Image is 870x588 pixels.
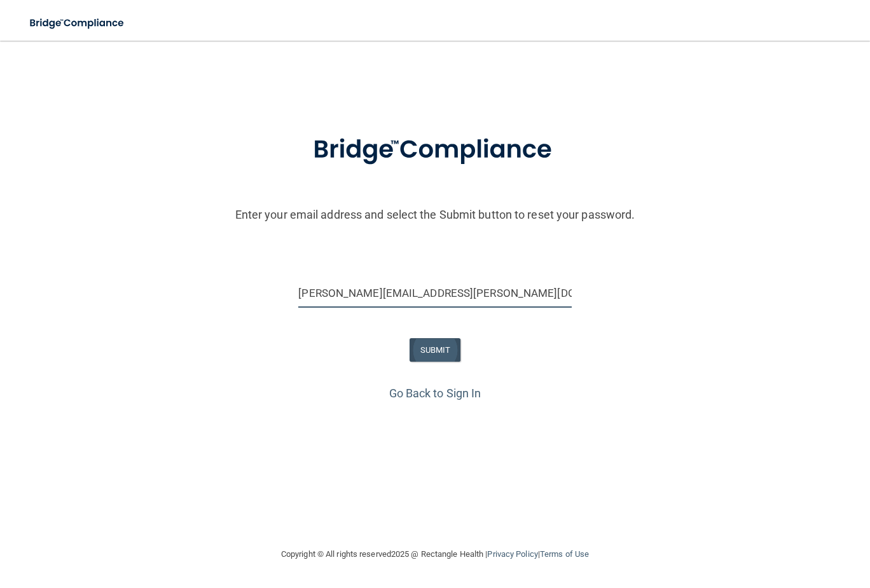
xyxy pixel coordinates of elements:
[540,549,589,559] a: Terms of Use
[410,338,461,362] button: SUBMIT
[19,10,136,36] img: bridge_compliance_login_screen.278c3ca4.svg
[287,117,583,183] img: bridge_compliance_login_screen.278c3ca4.svg
[389,386,481,400] a: Go Back to Sign In
[487,549,537,559] a: Privacy Policy
[203,534,667,575] div: Copyright © All rights reserved 2025 @ Rectangle Health | |
[298,279,571,308] input: Email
